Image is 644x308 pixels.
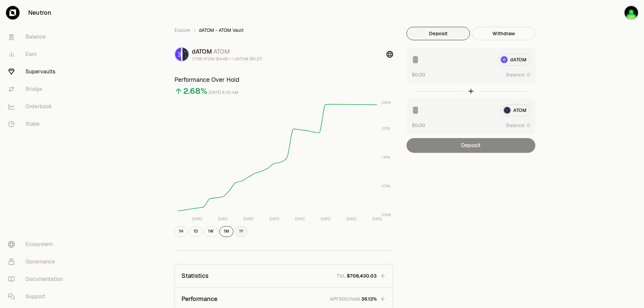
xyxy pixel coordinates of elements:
[175,264,393,287] button: StatisticsTVL$708,430.03
[625,6,638,19] img: yuanwei8
[3,98,72,115] a: Orderbook
[3,63,72,80] a: Supervaults
[218,217,227,221] tspan: [DATE]
[407,27,470,40] button: Deposit
[209,89,238,97] div: [DATE] 8:00 AM
[192,47,262,56] div: dATOM
[3,80,72,98] a: Bridge
[506,71,526,78] span: Balance:
[382,126,390,131] tspan: 2.10%
[347,272,377,279] span: $708,430.03
[174,27,393,34] nav: breadcrumb
[382,155,390,160] tspan: 1.40%
[472,27,535,40] button: Withdraw
[181,271,209,281] p: Statistics
[199,27,244,34] span: dATOM - ATOM Vault
[361,296,377,302] span: 36.13%
[3,46,72,63] a: Earn
[219,226,233,237] button: 1M
[3,288,72,305] a: Support
[3,270,72,288] a: Documentation
[3,28,72,46] a: Balance
[3,115,72,133] a: Stake
[269,217,279,221] tspan: [DATE]
[382,184,390,188] tspan: 0.70%
[192,56,262,62] div: 1.1768 ATOM ($4.48) = 1 dATOM ($5.27)
[372,217,382,221] tspan: [DATE]
[182,48,189,61] img: ATOM Logo
[506,122,526,129] span: Balance:
[192,217,202,221] tspan: [DATE]
[337,272,345,279] p: TVL
[382,101,391,105] tspan: 2.80%
[330,296,360,302] p: APY30D/hold
[321,217,330,221] tspan: [DATE]
[204,226,218,237] button: 1W
[181,294,217,304] p: Performance
[412,122,425,129] button: $0.00
[382,213,391,217] tspan: 0.00%
[3,253,72,270] a: Governance
[174,75,393,84] h3: Performance Over Hold
[412,71,425,78] button: $0.00
[3,236,72,253] a: Ecosystem
[175,48,181,61] img: dATOM Logo
[235,226,248,237] button: 1Y
[346,217,356,221] tspan: [DATE]
[174,226,188,237] button: 1H
[244,217,253,221] tspan: [DATE]
[295,217,305,221] tspan: [DATE]
[213,48,230,55] span: ATOM
[174,27,190,34] a: Explore
[183,86,207,97] div: 2.68%
[189,226,202,237] button: 1D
